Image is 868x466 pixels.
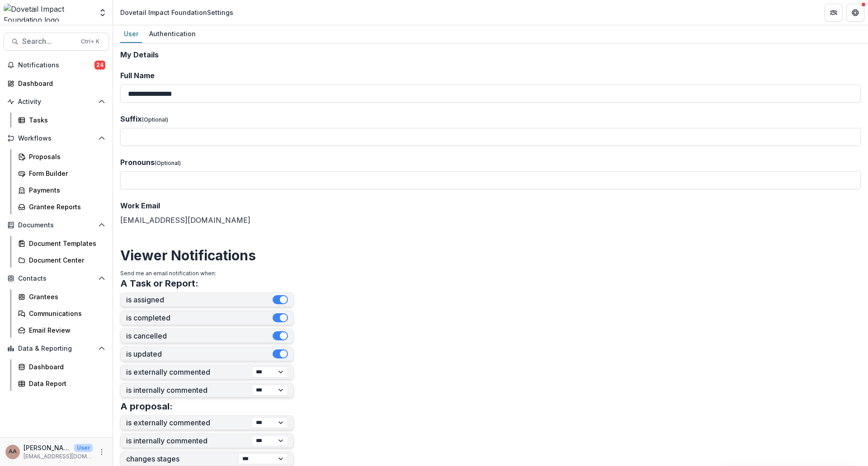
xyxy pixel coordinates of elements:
label: changes stages [126,455,238,463]
span: Suffix [120,114,142,123]
div: Communications [29,309,102,318]
span: Work Email [120,201,160,210]
div: Document Templates [29,239,102,248]
a: Dashboard [4,76,109,91]
button: More [96,447,107,457]
button: Open Activity [4,94,109,109]
a: Proposals [14,149,109,164]
p: User [74,444,93,452]
div: Authentication [146,27,199,40]
p: [PERSON_NAME] [PERSON_NAME] [24,443,71,452]
h3: A Task or Report: [120,278,198,289]
img: Dovetail Impact Foundation logo [4,4,93,22]
div: Amit Antony Alex [9,449,17,455]
label: is updated [126,350,273,358]
nav: breadcrumb [117,6,237,19]
div: Email Review [29,325,102,335]
div: Payments [29,185,102,195]
label: is externally commented [126,419,252,427]
button: Notifications24 [4,58,109,72]
button: Search... [4,33,109,51]
h3: A proposal: [120,401,173,412]
span: Documents [18,221,94,229]
a: Document Templates [14,236,109,251]
label: is completed [126,314,273,322]
div: Tasks [29,115,102,125]
span: Send me an email notification when: [120,270,216,277]
a: Document Center [14,253,109,268]
span: Workflows [18,135,94,142]
div: User [120,27,142,40]
div: Dovetail Impact Foundation Settings [120,8,233,17]
h2: Viewer Notifications [120,247,861,264]
button: Open Data & Reporting [4,341,109,356]
div: [EMAIL_ADDRESS][DOMAIN_NAME] [120,200,861,226]
span: Contacts [18,275,94,282]
a: Form Builder [14,166,109,181]
div: Grantee Reports [29,202,102,212]
a: Payments [14,183,109,198]
div: Proposals [29,152,102,161]
button: Open entity switcher [96,4,109,22]
a: Grantees [14,289,109,304]
span: Notifications [18,61,94,69]
span: Search... [22,37,75,46]
p: [EMAIL_ADDRESS][DOMAIN_NAME] [24,452,93,461]
label: is internally commented [126,437,252,445]
div: Dashboard [29,362,102,372]
div: Data Report [29,379,102,388]
a: Grantee Reports [14,199,109,214]
button: Get Help [846,4,864,22]
span: 24 [94,61,105,70]
div: Document Center [29,255,102,265]
div: Ctrl + K [79,37,101,47]
div: Grantees [29,292,102,301]
a: Data Report [14,376,109,391]
a: Authentication [146,25,199,43]
label: is assigned [126,296,273,304]
a: User [120,25,142,43]
button: Open Workflows [4,131,109,146]
a: Dashboard [14,359,109,374]
a: Email Review [14,323,109,338]
div: Dashboard [18,79,102,88]
span: (Optional) [142,116,168,123]
span: (Optional) [155,160,181,166]
span: Pronouns [120,158,155,167]
button: Partners [825,4,843,22]
button: Open Documents [4,218,109,232]
span: Full Name [120,71,155,80]
span: Activity [18,98,94,106]
label: is cancelled [126,332,273,340]
span: Data & Reporting [18,345,94,353]
label: is externally commented [126,368,252,377]
h2: My Details [120,51,861,59]
label: is internally commented [126,386,252,395]
a: Communications [14,306,109,321]
div: Form Builder [29,169,102,178]
a: Tasks [14,113,109,127]
button: Open Contacts [4,271,109,286]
